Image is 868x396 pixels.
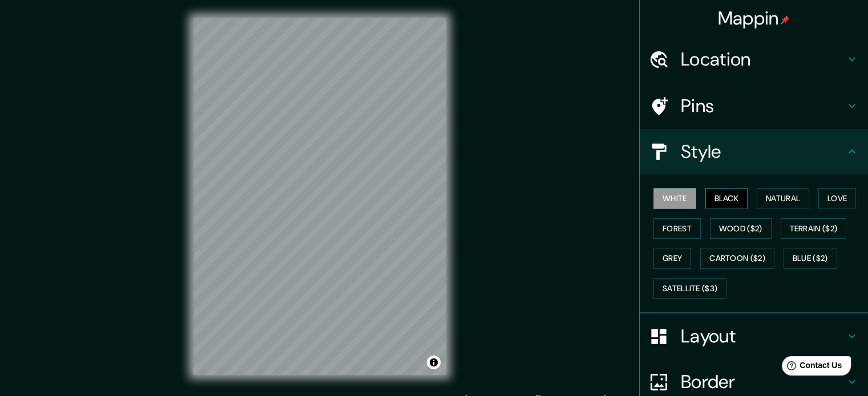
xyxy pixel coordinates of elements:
[640,313,868,359] div: Layout
[653,278,726,299] button: Satellite ($3)
[718,7,790,30] h4: Mappin
[640,36,868,82] div: Location
[681,48,845,71] h4: Location
[653,218,701,239] button: Forest
[427,356,441,369] button: Toggle attribution
[757,188,809,209] button: Natural
[681,95,845,117] h4: Pins
[193,18,446,375] canvas: Map
[640,83,868,129] div: Pins
[705,188,748,209] button: Black
[781,218,847,239] button: Terrain ($2)
[653,188,696,209] button: White
[766,352,855,383] iframe: Help widget launcher
[640,129,868,174] div: Style
[784,248,837,269] button: Blue ($2)
[681,325,845,348] h4: Layout
[818,188,856,209] button: Love
[653,248,691,269] button: Grey
[700,248,774,269] button: Cartoon ($2)
[781,15,790,25] img: pin-icon.png
[710,218,772,239] button: Wood ($2)
[681,370,845,393] h4: Border
[681,140,845,163] h4: Style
